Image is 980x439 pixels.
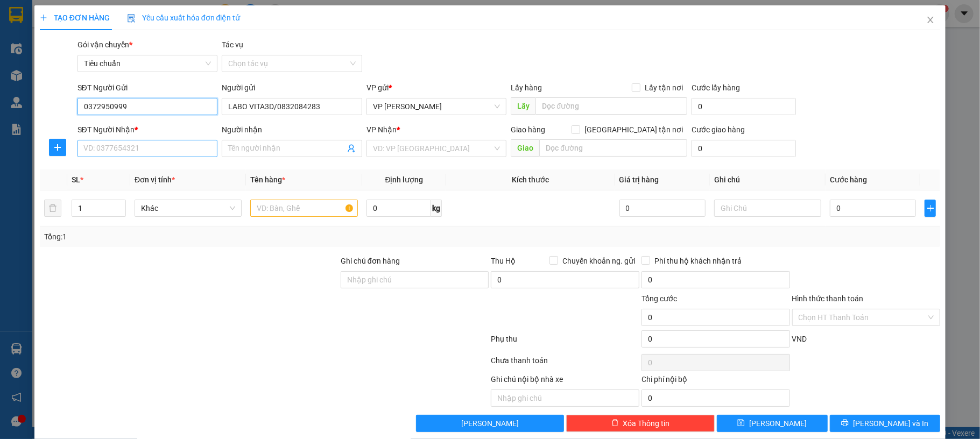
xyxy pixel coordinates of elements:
span: save [737,419,745,428]
span: Lấy [511,97,535,115]
label: Ghi chú đơn hàng [341,257,400,265]
label: Tác vụ [222,40,243,49]
label: Cước lấy hàng [692,83,740,92]
input: 0 [619,200,706,217]
div: SĐT Người Gửi [77,82,218,94]
span: Lấy hàng [511,83,542,92]
button: save[PERSON_NAME] [717,415,828,432]
div: VP gửi [366,82,507,94]
span: Giao [511,139,539,157]
span: Định lượng [385,175,424,184]
span: Gói vận chuyển [77,40,132,49]
img: icon [127,14,136,23]
span: TẠO ĐƠN HÀNG [40,13,110,22]
input: Ghi chú đơn hàng [341,271,489,288]
span: plus [50,143,66,152]
span: [PERSON_NAME] [749,417,807,429]
span: VP Dương Đình Nghệ [373,98,500,115]
input: Cước giao hàng [692,140,795,157]
span: Giá trị hàng [619,175,659,184]
span: Đơn vị tính [135,175,175,184]
span: kg [431,200,442,217]
span: Phí thu hộ khách nhận trả [650,255,746,267]
span: Tổng cước [641,294,677,303]
span: Lấy tận nơi [640,82,687,94]
button: plus [49,139,66,156]
th: Ghi chú [710,169,826,190]
span: VP Nhận [366,125,397,134]
div: Chi phí nội bộ [641,373,790,390]
span: [PERSON_NAME] và In [853,417,928,429]
div: Người gửi [222,82,362,94]
span: SL [72,175,80,184]
span: user-add [347,144,356,153]
input: Cước lấy hàng [692,98,795,115]
input: Ghi Chú [714,200,821,217]
span: Giao hàng [511,125,545,134]
div: Phụ thu [490,333,640,352]
span: Thu Hộ [491,257,516,265]
span: Khác [141,200,235,216]
span: Tên hàng [250,175,285,184]
input: VD: Bàn, Ghế [250,200,357,217]
span: Yêu cầu xuất hóa đơn điện tử [127,13,241,22]
div: Tổng: 1 [44,231,379,243]
span: Chuyển khoản ng. gửi [558,255,639,267]
span: plus [40,14,47,22]
input: Dọc đường [535,97,687,115]
div: SĐT Người Nhận [77,124,218,136]
button: [PERSON_NAME] [416,415,565,432]
span: Kích thước [512,175,549,184]
div: Chưa thanh toán [490,355,640,373]
button: printer[PERSON_NAME] và In [830,415,941,432]
span: Xóa Thông tin [623,417,670,429]
div: Ghi chú nội bộ nhà xe [491,373,639,390]
input: Nhập ghi chú [491,390,639,407]
span: [GEOGRAPHIC_DATA] tận nơi [580,124,687,136]
button: Close [915,5,946,36]
span: close [926,16,935,24]
span: [PERSON_NAME] [461,417,519,429]
label: Hình thức thanh toán [792,294,864,303]
span: plus [925,204,935,213]
span: delete [611,419,619,428]
div: Người nhận [222,124,362,136]
button: plus [925,200,936,217]
label: Cước giao hàng [692,125,745,134]
button: deleteXóa Thông tin [566,415,715,432]
span: Cước hàng [830,175,867,184]
span: Tiêu chuẩn [84,55,211,72]
span: printer [841,419,849,428]
input: Dọc đường [539,139,687,157]
span: VND [792,335,807,343]
button: delete [44,200,61,217]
